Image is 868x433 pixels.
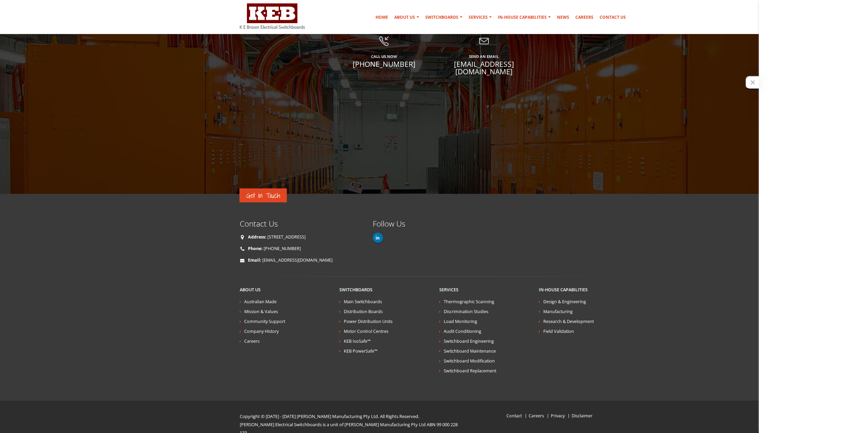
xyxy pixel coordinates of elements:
[248,246,263,251] strong: Phone:
[240,3,305,29] img: K E Brown Electrical Switchboards
[244,319,285,324] a: Community Support
[373,219,429,228] h4: Follow Us
[439,36,529,86] a: Send An Email [EMAIL_ADDRESS][DOMAIN_NAME]
[344,319,393,324] a: Power Distribution Units
[392,11,422,24] a: About Us
[246,190,280,201] span: Get in Touch
[262,257,333,263] a: [EMAIL_ADDRESS][DOMAIN_NAME]
[344,338,371,344] a: KEB IsoSafe™
[495,11,554,24] a: In-house Capabilities
[529,413,544,419] a: Careers
[240,219,363,228] h4: Contact Us
[344,299,382,305] a: Main Switchboards
[444,338,494,344] a: Switchboard Engineering
[373,11,391,24] a: Home
[573,11,596,24] a: Careers
[543,328,574,334] a: Field Validation
[339,287,372,293] a: Switchboards
[339,60,429,68] span: [PHONE_NUMBER]
[439,287,458,293] a: Services
[554,11,572,24] a: News
[339,53,429,60] span: Call Us Now
[240,412,462,420] p: Copyright © [DATE] - [DATE] [PERSON_NAME] Manufacturing Pty Ltd. All Rights Reserved.
[267,234,306,240] a: [STREET_ADDRESS]
[248,234,266,240] strong: Address:
[444,348,496,354] a: Switchboard Maintenance
[244,309,278,314] a: Mission & Values
[339,36,429,78] a: Call Us Now [PHONE_NUMBER]
[240,287,261,293] a: About Us
[543,299,586,305] a: Design & Engineering
[444,309,488,314] a: Discrimination Studies
[244,299,277,305] a: Australian Made
[466,11,495,24] a: Services
[244,328,279,334] a: Company History
[373,233,383,243] a: Linkedin
[264,246,301,251] a: [PHONE_NUMBER]
[543,309,573,314] a: Manufacturing
[444,368,496,374] a: Switchboard Replacement
[423,11,465,24] a: Switchboards
[539,287,588,293] a: In-house Capabilities
[439,60,529,75] span: [EMAIL_ADDRESS][DOMAIN_NAME]
[551,413,565,419] a: Privacy
[344,328,388,334] a: Motor Control Centres
[444,328,481,334] a: Audit Conditioning
[344,348,378,354] a: KEB PowerSafe™
[248,257,261,263] strong: Email:
[572,413,592,419] a: Disclaimer
[597,11,629,24] a: Contact Us
[444,299,494,305] a: Thermographic Scanning
[543,319,594,324] a: Research & Development
[439,53,529,60] span: Send An Email
[444,358,495,364] a: Switchboard Modification
[506,413,522,419] a: Contact
[444,319,477,324] a: Load Monitoring
[244,338,260,344] a: Careers
[344,309,383,314] a: Distribution Boards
